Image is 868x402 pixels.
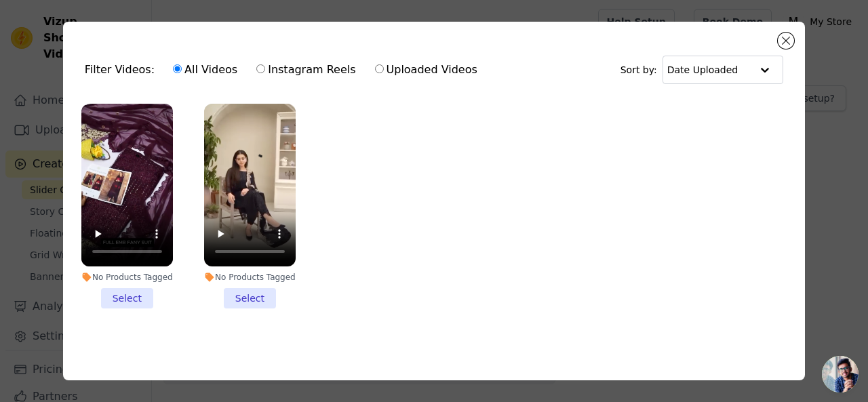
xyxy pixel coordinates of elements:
[256,61,356,79] label: Instagram Reels
[85,54,485,85] div: Filter Videos:
[778,33,794,49] button: Close modal
[374,61,478,79] label: Uploaded Videos
[822,356,859,393] a: Open chat
[620,56,784,84] div: Sort by:
[172,61,238,79] label: All Videos
[204,272,296,283] div: No Products Tagged
[81,272,173,283] div: No Products Tagged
